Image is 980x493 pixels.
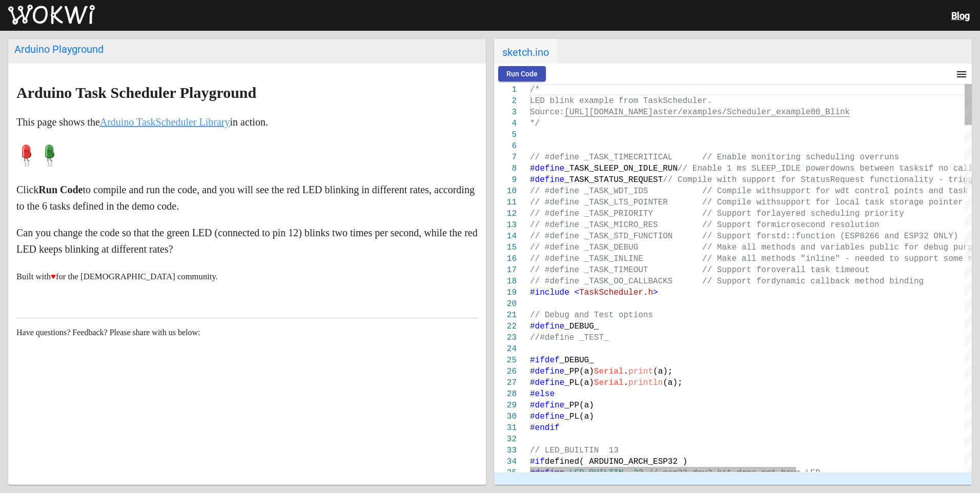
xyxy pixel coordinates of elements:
span: TaskScheduler.h [579,288,653,297]
span: Have questions? Feedback? Please share with us below: [16,328,200,337]
div: 3 [494,107,517,118]
span: // Enable 1 ms SLEEP_IDLE powerdowns between tasks [678,164,924,173]
div: 18 [494,276,517,287]
div: 17 [494,264,517,276]
span: // #define _TASK_DEBUG // Make all met [530,243,776,252]
span: // #define _TASK_STD_FUNCTION // Support for [530,232,771,241]
h2: Arduino Task Scheduler Playground [16,85,478,101]
span: LED blink example from TaskScheduler. [530,96,712,106]
div: 12 [494,208,517,219]
span: ♥ [51,272,56,281]
span: _DEBUG_ [560,356,594,365]
span: _PP(a) [564,401,594,410]
span: // #define _TASK_TIMEOUT // Support for [530,265,771,275]
button: Run Code [498,66,546,81]
span: Source: [530,108,564,117]
div: 5 [494,129,517,140]
span: #define [530,164,564,173]
span: #define [530,378,564,387]
div: 13 [494,219,517,231]
div: 4 [494,118,517,129]
div: 8 [494,163,517,174]
a: Arduino TaskScheduler Library [100,116,230,128]
span: . [623,367,628,376]
span: Run Code [506,70,538,78]
span: > [653,288,658,297]
span: // Debug and Test options [530,311,653,320]
span: _PL(a) [564,378,594,387]
span: // #define _TASK_WDT_IDS // Compile with [530,187,776,196]
div: 1 [494,84,517,95]
div: 15 [494,242,517,253]
span: #ifdef [530,356,560,365]
a: Blog [951,10,970,21]
div: 16 [494,253,517,264]
div: 33 [494,445,517,456]
div: 35 [494,467,517,479]
span: _PP(a) [564,367,594,376]
span: // #define _TASK_INLINE // Make all met [530,254,776,263]
span: #endif [530,423,560,433]
span: println [628,378,663,387]
div: 29 [494,400,517,411]
small: Built with for the [DEMOGRAPHIC_DATA] community. [16,272,218,281]
div: 14 [494,231,517,242]
span: defined( ARDUINO_ARCH_ESP32 ) [545,457,687,466]
span: layered scheduling priority [771,209,904,218]
span: #include [530,288,569,297]
span: [URL][DOMAIN_NAME] [564,108,653,117]
span: #define [530,322,564,331]
span: #else [530,389,555,399]
span: // #define _TASK_MICRO_RES // Support for [530,220,771,230]
span: // LED_BUILTIN 13 [530,446,619,455]
div: 27 [494,377,517,388]
div: 20 [494,298,517,310]
div: 25 [494,355,517,366]
span: overall task timeout [771,265,869,275]
strong: Run Code [38,184,83,195]
div: Arduino Playground [14,43,480,55]
span: _PL(a) [564,412,594,421]
span: microsecond resolution [771,220,879,230]
span: // #define _TASK_PRIORITY // Support for [530,209,771,218]
div: 2 [494,95,517,107]
span: Serial [594,378,624,387]
p: This page shows the in action. [16,114,478,130]
span: _DEBUG_ [564,322,599,331]
span: sketch.ino [494,39,557,64]
span: #if [530,457,545,466]
img: Wokwi [8,5,95,25]
span: < [574,288,579,297]
span: (a); [653,367,672,376]
div: 10 [494,186,517,197]
span: dynamic callback method binding [771,277,924,286]
div: 19 [494,287,517,298]
span: #define [530,401,564,410]
div: 9 [494,174,517,186]
span: (a); [663,378,682,387]
span: . [623,378,628,387]
div: 24 [494,343,517,355]
div: 6 [494,140,517,152]
span: // #define _TASK_TIMECRITICAL // Enable monit [530,153,776,162]
span: // #define _TASK_LTS_POINTER // Compile with [530,198,776,207]
span: //#define _TEST_ [530,333,609,342]
span: _TASK_STATUS_REQUEST [564,175,663,184]
span: // #define _TASK_OO_CALLBACKS // Support for [530,277,771,286]
div: 7 [494,152,517,163]
div: 30 [494,411,517,422]
span: aster/examples/Scheduler_example00_Blink [653,108,850,117]
span: #define [530,175,564,184]
span: _TASK_SLEEP_ON_IDLE_RUN [564,164,678,173]
div: 28 [494,388,517,400]
p: Click to compile and run the code, and you will see the red LED blinking in different rates, acco... [16,181,478,214]
p: Can you change the code so that the green LED (connected to pin 12) blinks two times per second, ... [16,224,478,257]
span: Serial [594,367,624,376]
span: std::function (ESP8266 and ESP32 ONLY) [771,232,958,241]
span: oring scheduling overruns [776,153,899,162]
div: 26 [494,366,517,377]
div: 21 [494,310,517,321]
div: 22 [494,321,517,332]
div: 34 [494,456,517,467]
